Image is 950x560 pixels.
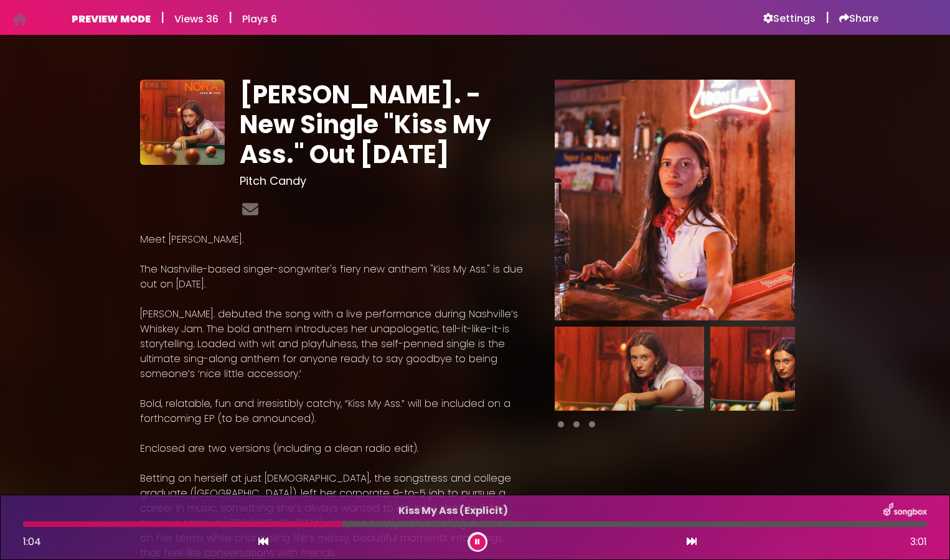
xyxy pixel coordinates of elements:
p: Bold, relatable, fun and irresistibly catchy, “Kiss My Ass.” will be included on a forthcoming EP... [140,396,525,426]
h3: Pitch Candy [240,174,524,188]
p: The Nashville-based singer-songwriter's fiery new anthem "Kiss My Ass." is due out on [DATE]. [140,262,525,292]
img: MW4ZOMCiTbmgSh0YpAra [140,80,225,164]
span: 1:04 [23,534,41,549]
a: Share [839,12,878,25]
h5: | [228,10,232,25]
h1: [PERSON_NAME]. - New Single "Kiss My Ass." Out [DATE] [240,80,524,169]
p: Meet [PERSON_NAME]. [140,232,525,247]
img: Main Media [555,80,795,320]
a: Settings [763,12,816,25]
p: [PERSON_NAME]. debuted the song with a live performance during Nashville’s Whiskey Jam. The bold ... [140,307,525,381]
img: TqmSa9eWTBqZmSZjFrUG [555,327,704,411]
img: YIuH6oxMTzmPvYh87MTY [710,327,860,411]
p: Kiss My Ass (Explicit) [23,503,883,518]
span: 3:01 [910,534,927,549]
h6: Views 36 [174,13,219,25]
h6: Plays 6 [242,13,277,25]
h5: | [161,10,164,25]
h6: PREVIEW MODE [72,13,151,25]
h5: | [825,10,829,25]
img: songbox-logo-white.png [883,503,927,519]
p: Enclosed are two versions (including a clean radio edit). [140,441,525,456]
